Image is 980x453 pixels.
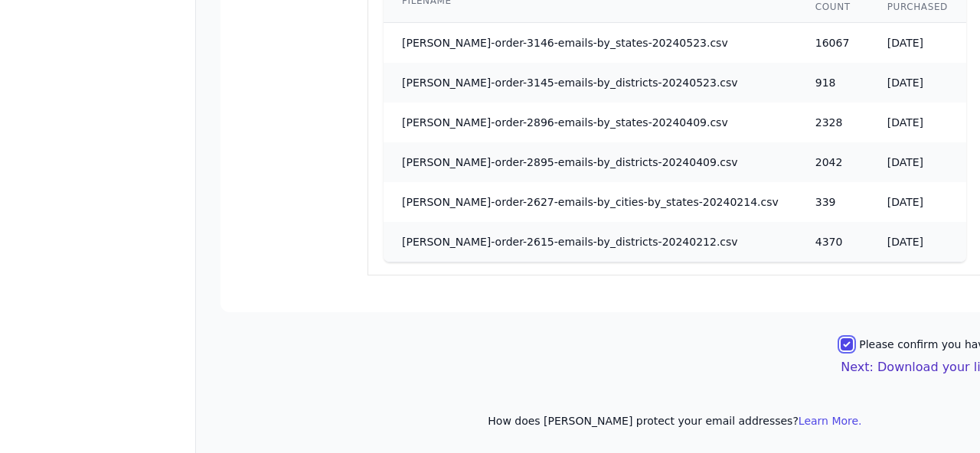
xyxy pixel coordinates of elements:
[797,63,869,103] td: 918
[869,23,966,64] td: [DATE]
[797,103,869,142] td: 2328
[384,103,797,142] td: [PERSON_NAME]-order-2896-emails-by_states-20240409.csv
[869,222,966,262] td: [DATE]
[869,103,966,142] td: [DATE]
[797,182,869,222] td: 339
[869,142,966,182] td: [DATE]
[797,23,869,64] td: 16067
[799,413,862,429] button: Learn More.
[869,182,966,222] td: [DATE]
[384,142,797,182] td: [PERSON_NAME]-order-2895-emails-by_districts-20240409.csv
[869,63,966,103] td: [DATE]
[384,23,797,64] td: [PERSON_NAME]-order-3146-emails-by_states-20240523.csv
[797,222,869,262] td: 4370
[384,222,797,262] td: [PERSON_NAME]-order-2615-emails-by_districts-20240212.csv
[384,182,797,222] td: [PERSON_NAME]-order-2627-emails-by_cities-by_states-20240214.csv
[797,142,869,182] td: 2042
[384,63,797,103] td: [PERSON_NAME]-order-3145-emails-by_districts-20240523.csv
